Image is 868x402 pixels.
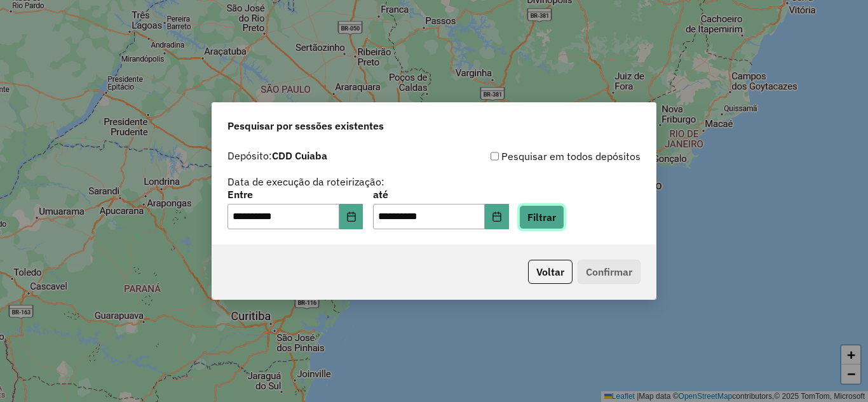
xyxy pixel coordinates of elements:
[227,187,363,202] label: Entre
[227,118,384,133] span: Pesquisar por sessões existentes
[519,205,564,229] button: Filtrar
[373,187,508,202] label: até
[528,260,573,284] button: Voltar
[434,149,641,164] div: Pesquisar em todos depósitos
[227,174,384,189] label: Data de execução da roteirização:
[272,149,327,162] strong: CDD Cuiaba
[485,204,509,229] button: Choose Date
[339,204,363,229] button: Choose Date
[227,148,327,163] label: Depósito:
